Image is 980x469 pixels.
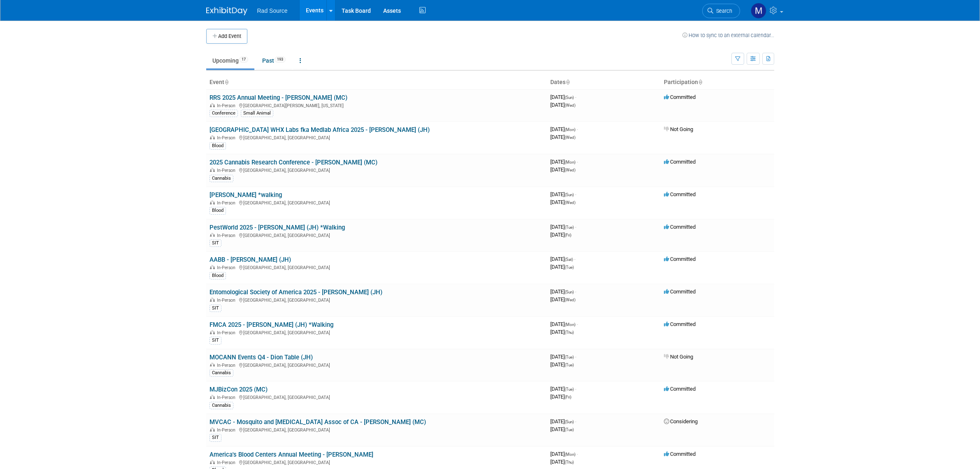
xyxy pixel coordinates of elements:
[217,135,238,141] span: In-Person
[577,451,578,457] span: -
[550,191,576,197] span: [DATE]
[210,296,544,303] div: [GEOGRAPHIC_DATA], [GEOGRAPHIC_DATA]
[547,75,661,89] th: Dates
[550,329,574,335] span: [DATE]
[210,288,382,296] a: Entomological Society of America 2025 - [PERSON_NAME] (JH)
[217,265,238,270] span: In-Person
[575,354,576,360] span: -
[565,420,574,424] span: (Sun)
[664,191,696,197] span: Committed
[698,79,702,85] a: Sort by Participation Type
[565,257,573,262] span: (Sat)
[210,451,373,458] a: America's Blood Centers Annual Meeting - [PERSON_NAME]
[664,354,693,360] span: Not Going
[241,110,273,117] div: Small Animal
[682,32,774,38] a: How to sync to an external calendar...
[575,386,576,392] span: -
[550,224,576,230] span: [DATE]
[550,451,578,457] span: [DATE]
[550,199,575,205] span: [DATE]
[565,387,574,392] span: (Tue)
[577,159,578,165] span: -
[664,321,696,327] span: Committed
[210,265,215,269] img: In-Person Event
[565,200,575,205] span: (Wed)
[565,395,571,399] span: (Fri)
[210,110,238,117] div: Conference
[664,386,696,392] span: Committed
[210,175,233,182] div: Cannabis
[210,256,291,263] a: AABB - [PERSON_NAME] (JH)
[550,166,575,173] span: [DATE]
[210,321,333,328] a: FMCA 2025 - [PERSON_NAME] (JH) *Walking
[550,361,574,368] span: [DATE]
[565,290,574,294] span: (Sun)
[565,355,574,359] span: (Tue)
[702,4,740,18] a: Search
[210,386,268,393] a: MJBizCon 2025 (MC)
[664,451,696,457] span: Committed
[210,427,215,431] img: In-Person Event
[210,159,377,166] a: 2025 Cannabis Research Conference - [PERSON_NAME] (MC)
[210,272,226,279] div: Blood
[217,395,238,400] span: In-Person
[575,224,576,230] span: -
[217,233,238,238] span: In-Person
[550,288,576,295] span: [DATE]
[210,103,215,107] img: In-Person Event
[224,79,228,85] a: Sort by Event Name
[217,103,238,108] span: In-Person
[550,459,574,465] span: [DATE]
[565,192,574,197] span: (Sun)
[713,8,732,14] span: Search
[210,460,215,464] img: In-Person Event
[206,53,254,68] a: Upcoming17
[210,298,215,302] img: In-Person Event
[210,135,215,139] img: In-Person Event
[565,168,575,172] span: (Wed)
[550,386,576,392] span: [DATE]
[210,330,215,334] img: In-Person Event
[210,395,215,399] img: In-Person Event
[577,126,578,132] span: -
[217,200,238,206] span: In-Person
[550,102,575,108] span: [DATE]
[550,232,571,238] span: [DATE]
[210,459,544,465] div: [GEOGRAPHIC_DATA], [GEOGRAPHIC_DATA]
[210,102,544,108] div: [GEOGRAPHIC_DATA][PERSON_NAME], [US_STATE]
[210,232,544,238] div: [GEOGRAPHIC_DATA], [GEOGRAPHIC_DATA]
[206,7,247,15] img: ExhibitDay
[565,460,574,464] span: (Thu)
[210,418,426,426] a: MVCAC - Mosquito and [MEDICAL_DATA] Assoc of CA - [PERSON_NAME] (MC)
[565,103,575,108] span: (Wed)
[550,394,571,400] span: [DATE]
[661,75,774,89] th: Participation
[575,288,576,295] span: -
[565,265,574,270] span: (Tue)
[210,394,544,400] div: [GEOGRAPHIC_DATA], [GEOGRAPHIC_DATA]
[565,225,574,230] span: (Tue)
[566,79,570,85] a: Sort by Start Date
[210,199,544,206] div: [GEOGRAPHIC_DATA], [GEOGRAPHIC_DATA]
[664,159,696,165] span: Committed
[565,298,575,302] span: (Wed)
[565,427,574,432] span: (Tue)
[210,94,347,101] a: RRS 2025 Annual Meeting - [PERSON_NAME] (MC)
[664,94,696,100] span: Committed
[217,168,238,173] span: In-Person
[550,94,576,100] span: [DATE]
[664,418,698,424] span: Considering
[210,402,233,409] div: Cannabis
[210,191,282,199] a: [PERSON_NAME] *walking
[575,418,576,424] span: -
[256,53,292,68] a: Past193
[577,321,578,327] span: -
[565,127,575,132] span: (Mon)
[751,3,766,19] img: Melissa Conboy
[550,134,575,140] span: [DATE]
[574,256,575,262] span: -
[210,305,221,312] div: SIT
[565,330,574,335] span: (Thu)
[565,135,575,140] span: (Wed)
[550,321,578,327] span: [DATE]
